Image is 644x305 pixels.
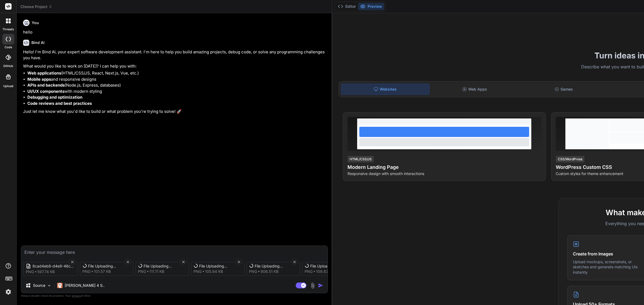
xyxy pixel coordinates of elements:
[347,163,541,171] h4: Modern Landing Page
[255,263,298,269] span: File Uploading...
[347,171,541,176] p: Responsive design with smooth interactions
[310,282,316,289] img: attachment
[23,29,327,35] p: hello
[27,95,82,100] strong: Debugging and optimization
[27,89,64,94] strong: UI/UX components
[37,269,55,274] span: 597.74 KB
[23,49,327,61] p: Hello! I'm Bind AI, your expert software development assistant. I'm here to help you build amazin...
[94,269,111,274] span: 101.57 KB
[20,4,52,9] span: Choose Project
[520,84,608,95] div: Games
[316,269,334,274] span: 109.83 KB
[3,84,13,88] label: Upload
[358,3,384,10] button: Preview
[310,263,353,269] span: File Uploading...
[144,263,186,269] span: File Uploading...
[33,283,45,288] p: Source
[149,269,164,274] span: 111.11 KB
[556,156,584,162] div: CSS/WordPress
[27,82,327,88] li: (Node.js, Express, databases)
[27,77,51,82] strong: Mobile apps
[305,269,313,274] span: png
[5,45,12,50] label: code
[138,269,146,274] span: png
[31,40,45,45] h6: Bind AI
[2,27,14,32] label: threads
[72,294,82,297] span: privacy
[27,70,327,76] li: (HTML/CSS/JS, React, Next.js, Vue, etc.)
[261,269,279,274] span: 906.51 KB
[57,283,63,288] img: Claude 4 Sonnet
[3,64,13,68] label: GitHub
[21,293,328,298] p: Always double-check its answers. Your in Bind
[27,101,92,106] strong: Code reviews and best practices
[347,156,374,162] div: HTML/CSS/JS
[32,263,75,269] span: 8cad4eb8-d4e9-46cc-ab7c-8c7d0c18cc35
[65,283,105,288] p: [PERSON_NAME] 4 S..
[27,70,61,76] strong: Web applications
[205,269,223,274] span: 105.94 KB
[47,283,52,288] img: Pick Models
[32,20,39,25] h6: You
[199,263,242,269] span: File Uploading...
[431,84,519,95] div: Web Apps
[26,269,34,274] span: png
[23,63,327,69] p: What would you like to work on [DATE]? I can help you with:
[27,88,327,95] li: with modern styling
[341,84,430,95] div: Websites
[193,269,202,274] span: png
[82,269,90,274] span: png
[573,259,644,275] p: Upload mockups, screenshots, or sketches and generate matching UIs instantly
[4,287,13,296] img: settings
[249,269,257,274] span: png
[573,251,644,257] h4: Create from Images
[318,283,323,288] img: icon
[27,76,327,83] li: and responsive designs
[336,3,358,10] button: Editor
[88,263,131,269] span: File Uploading...
[23,109,327,115] p: Just let me know what you'd like to build or what problem you're trying to solve! 🚀
[27,83,65,88] strong: APIs and backends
